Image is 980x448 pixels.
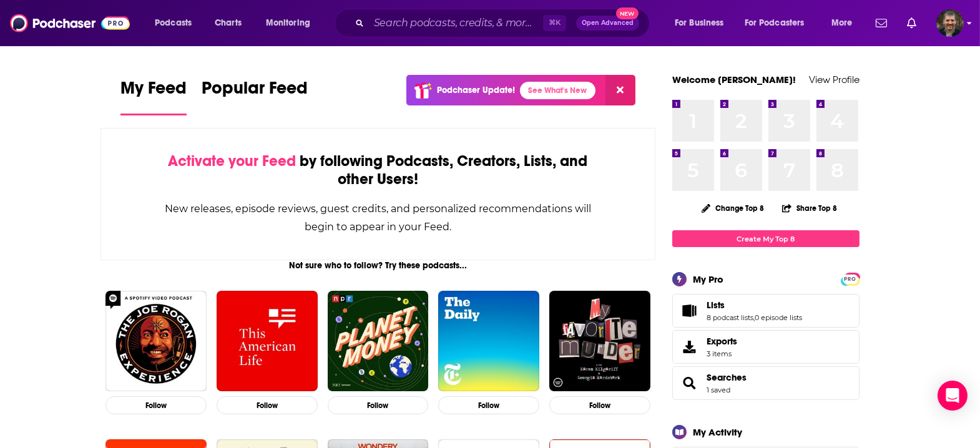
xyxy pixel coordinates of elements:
[843,275,858,284] span: PRO
[10,11,130,35] img: Podchaser - Follow, Share and Rate Podcasts
[745,14,805,32] span: For Podcasters
[936,9,964,37] img: User Profile
[677,338,702,356] span: Exports
[164,152,592,188] div: by following Podcasts, Creators, Lists, and other Users!
[902,12,921,34] a: Show notifications dropdown
[755,313,802,322] a: 0 episode lists
[582,20,634,26] span: Open Advanced
[369,13,543,33] input: Search podcasts, credits, & more...
[693,273,723,285] div: My Pro
[120,77,187,106] span: My Feed
[672,366,860,400] span: Searches
[707,299,725,311] span: Lists
[202,77,308,106] span: Popular Feed
[207,13,249,33] a: Charts
[549,291,650,392] img: My Favorite Murder with Karen Kilgariff and Georgia Hardstark
[520,82,595,99] a: See What's New
[809,74,860,85] a: View Profile
[328,396,429,414] button: Follow
[217,396,318,414] button: Follow
[871,12,892,34] a: Show notifications dropdown
[105,396,207,414] button: Follow
[707,313,753,322] a: 8 podcast lists
[217,291,318,392] img: This American Life
[707,299,802,311] a: Lists
[936,9,964,37] span: Logged in as vincegalloro
[438,396,539,414] button: Follow
[105,291,207,392] img: The Joe Rogan Experience
[672,74,796,85] a: Welcome [PERSON_NAME]!
[936,9,964,37] button: Show profile menu
[677,374,702,392] a: Searches
[155,14,192,32] span: Podcasts
[616,7,639,19] span: New
[164,200,592,236] div: New releases, episode reviews, guest credits, and personalized recommendations will begin to appe...
[266,14,310,32] span: Monitoring
[672,230,860,247] a: Create My Top 8
[707,336,737,347] span: Exports
[843,274,858,283] a: PRO
[672,330,860,364] a: Exports
[737,13,823,33] button: open menu
[707,386,730,394] a: 1 saved
[215,14,242,32] span: Charts
[120,77,187,115] a: My Feed
[782,196,838,220] button: Share Top 8
[707,349,737,358] span: 3 items
[257,13,326,33] button: open menu
[328,291,429,392] img: Planet Money
[675,14,724,32] span: For Business
[438,291,539,392] img: The Daily
[437,85,515,95] p: Podchaser Update!
[100,260,655,271] div: Not sure who to follow? Try these podcasts...
[707,372,747,383] a: Searches
[346,9,662,37] div: Search podcasts, credits, & more...
[168,152,296,170] span: Activate your Feed
[576,16,639,31] button: Open AdvancedNew
[202,77,308,115] a: Popular Feed
[693,426,742,438] div: My Activity
[694,200,772,216] button: Change Top 8
[677,302,702,319] a: Lists
[666,13,740,33] button: open menu
[938,381,968,411] div: Open Intercom Messenger
[672,294,860,328] span: Lists
[549,396,650,414] button: Follow
[543,15,566,31] span: ⌘ K
[823,13,868,33] button: open menu
[753,313,755,322] span: ,
[831,14,853,32] span: More
[146,13,208,33] button: open menu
